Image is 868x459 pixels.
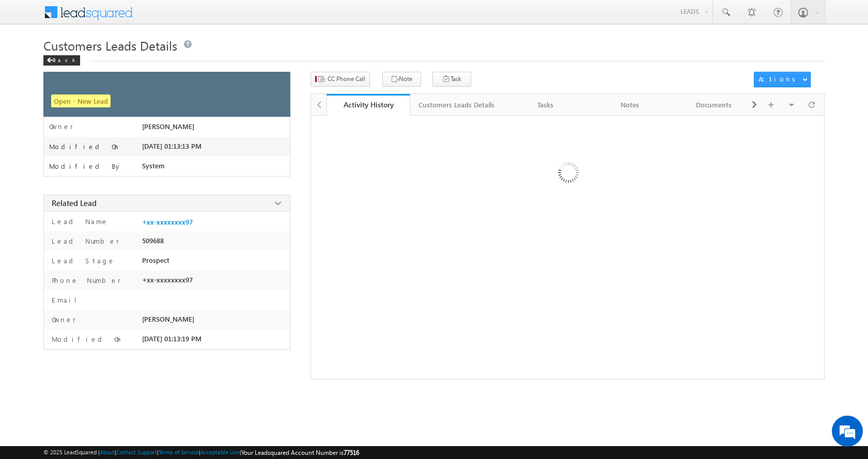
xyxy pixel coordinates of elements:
[142,256,169,264] span: Prospect
[142,236,164,245] span: 509688
[680,99,747,111] div: Documents
[512,99,579,111] div: Tasks
[382,72,421,87] button: Note
[142,218,193,226] a: +xx-xxxxxxxx97
[49,122,73,131] label: Owner
[328,74,365,84] span: CC Phone Call
[410,94,504,116] a: Customers Leads Details
[514,121,621,228] img: Loading ...
[504,94,588,116] a: Tasks
[588,94,672,116] a: Notes
[49,236,119,246] label: Lead Number
[200,449,240,455] a: Acceptable Use
[334,100,403,109] div: Activity History
[754,72,811,87] button: Actions
[100,449,115,455] a: About
[142,276,193,284] span: +xx-xxxxxxxx97
[51,94,111,107] span: Open - New Lead
[49,217,109,226] label: Lead Name
[142,122,194,131] span: [PERSON_NAME]
[432,72,471,87] button: Task
[758,74,799,84] div: Actions
[419,99,494,111] div: Customers Leads Details
[241,449,359,456] span: Your Leadsquared Account Number is
[142,335,202,343] span: [DATE] 01:13:19 PM
[159,449,199,455] a: Terms of Service
[49,295,85,305] label: Email
[327,94,411,116] a: Activity History
[52,198,97,208] span: Related Lead
[43,37,177,54] span: Customers Leads Details
[672,94,756,116] a: Documents
[142,315,194,323] span: [PERSON_NAME]
[596,99,663,111] div: Notes
[344,449,359,456] span: 77516
[142,162,165,170] span: System
[49,162,122,170] label: Modified By
[49,256,115,265] label: Lead Stage
[311,72,370,87] button: CC Phone Call
[43,55,80,66] div: Back
[49,276,121,285] label: Phone Number
[43,448,359,457] span: © 2025 LeadSquared | | | | |
[49,315,76,324] label: Owner
[116,449,157,455] a: Contact Support
[142,142,202,150] span: [DATE] 01:13:13 PM
[49,143,120,151] label: Modified On
[49,335,123,344] label: Modified On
